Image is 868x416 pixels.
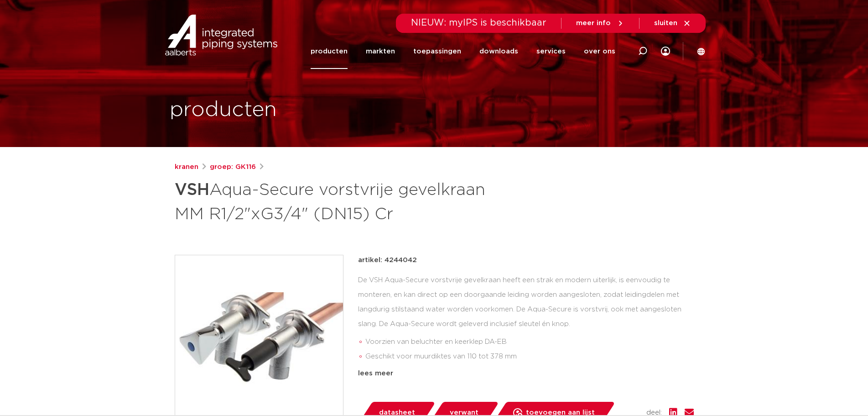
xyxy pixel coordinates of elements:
[536,34,566,69] a: services
[210,162,256,173] a: groep: GK116
[366,34,395,69] a: markten
[358,273,694,364] div: De VSH Aqua-Secure vorstvrije gevelkraan heeft een strak en modern uiterlijk, is eenvoudig te mon...
[584,34,615,69] a: over ons
[175,162,198,173] a: kranen
[479,34,518,69] a: downloads
[365,349,694,364] li: Geschikt voor muurdiktes van 110 tot 378 mm
[175,176,517,226] h1: Aqua-Secure vorstvrije gevelkraan MM R1/2"xG3/4" (DN15) Cr
[311,34,615,69] nav: Menu
[413,34,461,69] a: toepassingen
[365,335,694,349] li: Voorzien van beluchter en keerklep DA-EB
[311,34,348,69] a: producten
[175,182,209,198] strong: VSH
[654,20,677,26] span: sluiten
[576,20,611,26] span: meer info
[358,255,417,266] p: artikel: 4244042
[654,19,691,27] a: sluiten
[411,18,546,27] span: NIEUW: myIPS is beschikbaar
[170,95,277,125] h1: producten
[358,368,694,379] div: lees meer
[576,19,624,27] a: meer info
